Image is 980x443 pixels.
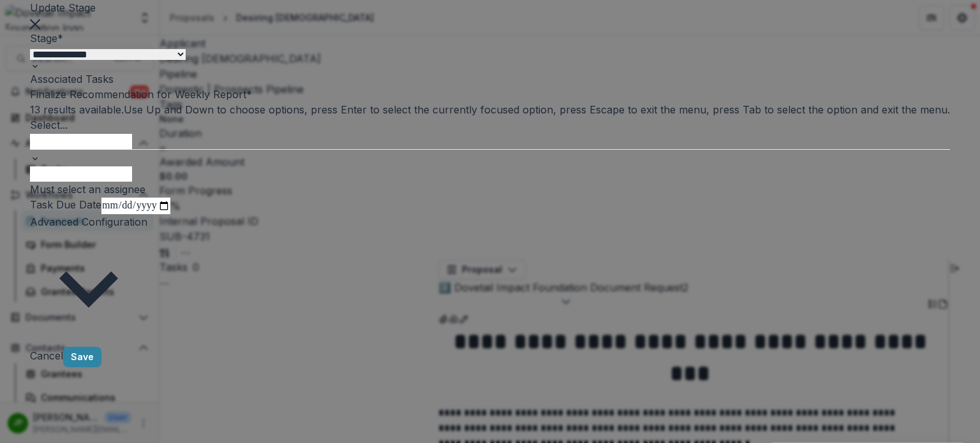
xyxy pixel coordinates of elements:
span: Use Up and Down to choose options, press Enter to select the currently focused option, press Esca... [124,103,950,116]
button: Close [30,15,40,31]
label: Associated Tasks [30,73,114,85]
span: Advanced Configuration [30,215,147,228]
button: Cancel [30,348,63,363]
label: Stage [30,32,63,45]
label: Task Due Date [30,198,101,211]
button: Advanced Configuration [30,214,147,347]
label: Finalize Recommendation for Weekly Report [30,87,252,102]
div: Must select an assignee [30,182,950,197]
button: Save [63,347,101,367]
div: Select... [30,117,950,133]
span: 13 results available. [30,103,124,116]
